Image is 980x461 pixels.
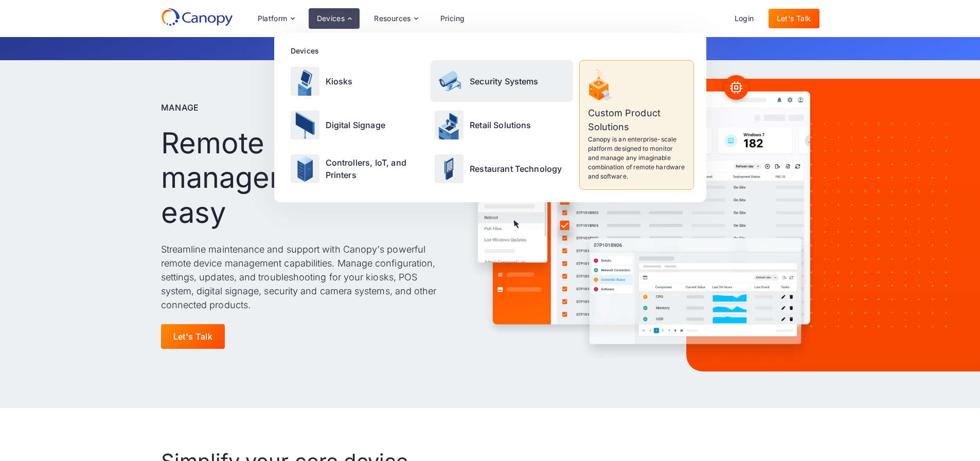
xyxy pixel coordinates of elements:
a: Kiosks [287,60,429,102]
a: Digital Signage [287,104,429,146]
h1: Remote device management made easy [161,126,444,230]
p: Streamline maintenance and support with Canopy's powerful remote device management capabilities. ... [161,242,444,312]
p: Kiosks [326,75,353,87]
a: Security Systems [431,60,573,102]
div: Platform [258,15,288,22]
a: Let's Talk [161,324,225,349]
p: Get [238,43,742,54]
p: Digital Signage [326,119,385,131]
div: Resources [366,8,425,29]
p: Custom Product Solutions [588,106,685,134]
a: Custom Product SolutionsCanopy is an enterprise-scale platform designed to monitor and manage any... [579,60,694,190]
p: Retail Solutions [470,119,531,131]
div: Platform [250,8,302,29]
div: Devices [317,15,345,22]
p: Security Systems [470,75,539,87]
a: Pricing [432,9,473,28]
div: Devices [309,8,360,29]
a: Restaurant Technology [431,148,573,190]
p: Controllers, IoT, and Printers [326,156,425,181]
a: Retail Solutions [431,104,573,146]
p: Manage [161,101,200,114]
a: Controllers, IoT, and Printers [287,148,429,190]
a: Let's Talk [769,9,819,28]
p: Restaurant Technology [470,163,562,175]
nav: Devices [274,33,706,202]
div: Devices [291,45,694,56]
div: Resources [374,15,411,22]
p: Canopy is an enterprise-scale platform designed to monitor and manage any imaginable combination ... [588,135,685,181]
a: Login [726,9,762,28]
